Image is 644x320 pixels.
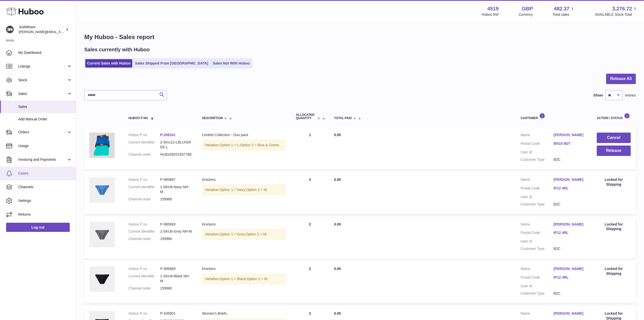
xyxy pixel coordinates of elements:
[84,46,150,53] h2: Sales currently with Huboo
[89,222,115,247] img: 45191717684054.jpg
[89,177,115,203] img: 45191717684213.jpg
[247,277,268,281] span: Option 2 = M;
[625,93,636,98] span: entries
[521,230,554,236] dt: Postal Code
[128,197,160,202] dt: Channel order
[160,236,192,241] dd: 159960
[521,141,554,147] dt: Postal Code
[554,5,569,12] span: 482.37
[211,59,252,68] a: Sales Not With Huboo
[334,222,341,226] span: 0.00
[18,91,67,96] span: Sales
[553,5,575,17] a: 482.37 Total sales
[521,239,554,244] dt: User Id
[128,311,160,316] dt: Huboo P no
[160,222,192,227] dd: P-985893
[18,198,72,203] span: Settings
[334,178,341,182] span: 0.00
[521,202,554,207] dt: Customer Type
[128,177,160,182] dt: Huboo P no
[554,141,587,146] a: BN10 8DT
[487,5,499,12] strong: 4519
[554,291,587,296] dd: B2C
[18,104,72,109] span: Sales
[160,177,192,182] dd: P-985897
[554,246,587,251] dd: B2C
[128,117,148,120] span: Huboo P no
[84,33,636,41] h1: My Huboo - Sales report
[521,133,554,139] dt: Name
[19,25,64,34] div: JustWears
[606,74,636,84] button: Release All
[18,50,72,55] span: My Dashboard
[334,311,341,315] span: 0.00
[554,133,587,137] a: [PERSON_NAME]
[220,277,247,281] span: Option 1 = Black;
[521,157,554,162] dt: Customer Type
[160,197,192,202] dd: 159960
[521,195,554,199] dt: User Id
[85,59,132,68] a: Current Sales with Huboo
[202,274,286,284] div: Variation:
[160,229,192,234] dd: 1-SKU6-Grey NH-M
[18,130,67,135] span: Orders
[291,217,329,259] td: 2
[521,246,554,251] dt: Customer Type
[519,12,533,17] div: Currency
[18,78,67,83] span: Stock
[160,311,192,316] dd: P-935901
[160,133,176,137] a: P-208161
[554,275,587,280] a: IP12 4RL
[133,59,210,68] a: Sales Shipped From [GEOGRAPHIC_DATA]
[160,152,192,157] dd: HUB10925159776E
[597,177,631,187] div: Locked for Shipping
[202,311,286,316] div: Women's Briefs
[128,140,160,150] dt: Current identifier
[128,222,160,227] dt: Huboo P no
[554,222,587,227] a: [PERSON_NAME]
[202,140,286,150] div: Variation:
[554,311,587,316] a: [PERSON_NAME]
[18,143,72,148] span: Usage
[612,5,632,12] span: 3,276.72
[246,188,268,192] span: Option 2 = M;
[18,185,72,189] span: Channels
[291,172,329,214] td: 3
[128,236,160,241] dt: Channel order
[597,222,631,232] div: Locked for Shipping
[291,261,329,303] td: 2
[89,133,115,158] img: 45191626277767.jpg
[18,212,72,217] span: Returns
[296,113,316,120] span: ALLOCATED Quantity
[128,274,160,283] dt: Current identifier
[202,266,286,271] div: Knickers
[521,275,554,281] dt: Postal Code
[18,117,72,122] span: Add Manual Order
[246,232,267,236] span: Option 2 = M;
[6,26,14,33] img: josh@just-wears.com
[521,222,554,228] dt: Name
[128,185,160,194] dt: Current identifier
[522,5,533,12] strong: GBP
[595,5,638,17] a: 3,276.72 AVAILABLE Stock Total
[89,266,115,292] img: 45191717683964.jpg
[521,311,554,317] dt: Name
[202,222,286,227] div: Knickers
[160,274,192,283] dd: 1-SKU6-Black NH-M
[220,232,246,236] span: Option 1 = Grey;
[554,177,587,182] a: [PERSON_NAME]
[554,230,587,235] a: IP12 4RL
[291,127,329,170] td: 1
[6,223,70,232] a: Log out
[554,202,587,207] dd: B2C
[202,117,223,120] span: Description
[593,93,603,98] label: Show
[597,113,631,120] div: Action / Status
[597,266,631,276] div: Locked for Shipping
[202,177,286,182] div: Knickers
[160,185,192,194] dd: 1-SKU6-Navy NH-M
[128,152,160,157] dt: Channel order
[482,12,499,17] div: Huboo Ref
[597,133,631,143] button: Cancel
[18,64,67,69] span: Listings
